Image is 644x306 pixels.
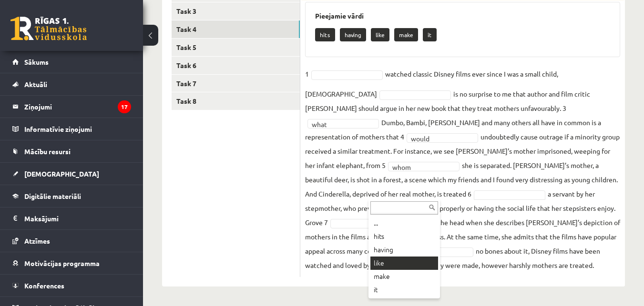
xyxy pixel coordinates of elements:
div: hits [370,230,438,243]
div: it [370,283,438,296]
div: ... [370,217,438,230]
div: having [370,243,438,257]
div: make [370,270,438,283]
div: like [370,257,438,270]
